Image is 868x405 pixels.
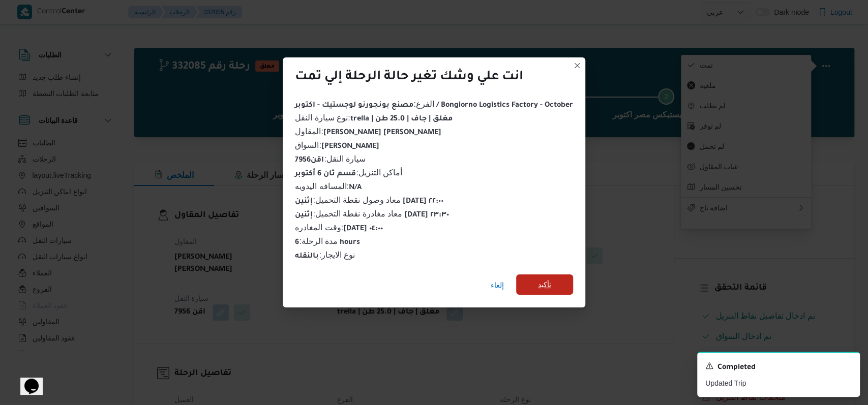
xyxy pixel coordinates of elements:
span: معاد مغادرة نقطة التحميل : [295,209,449,218]
span: تأكيد [538,278,551,291]
b: [DATE] ٠٤:٠٠ [343,225,383,233]
b: [PERSON_NAME] [PERSON_NAME] [323,129,441,137]
b: مصنع بونجورنو لوجستيك - اكتوبر / Bongiorno Logistics Factory - October [295,102,573,110]
span: الفرع : [295,100,573,108]
button: تأكيد [516,274,573,295]
span: السواق : [295,141,379,149]
div: انت علي وشك تغير حالة الرحلة إلي تمت [295,70,523,86]
b: 6 hours [295,239,360,247]
b: إثنين [DATE] ٢٢:٠٠ [295,198,443,206]
span: نوع الايجار : [295,251,355,259]
span: مدة الرحلة : [295,237,360,245]
div: Notification [705,361,852,374]
b: [PERSON_NAME] [321,143,379,151]
b: إثنين [DATE] ٢٣:٣٠ [295,211,449,220]
button: إلغاء [487,275,508,295]
span: أماكن التنزيل : [295,168,402,177]
button: Closes this modal window [571,59,583,72]
p: Updated Trip [705,378,852,389]
span: معاد وصول نقطة التحميل : [295,196,443,204]
span: Completed [717,362,756,374]
iframe: chat widget [10,364,43,395]
span: إلغاء [491,279,504,291]
b: اقن7956 [295,157,324,165]
span: المسافه اليدويه : [295,182,362,191]
span: المقاول : [295,127,441,136]
b: بالنقله [295,253,319,261]
span: سيارة النقل : [295,154,366,163]
span: وقت المغادره : [295,223,383,232]
b: N/A [349,184,362,192]
b: trella | مغلق | جاف | 25.0 طن [350,115,453,123]
b: قسم ثان 6 أكتوبر [295,170,356,178]
span: نوع سيارة النقل : [295,113,452,122]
